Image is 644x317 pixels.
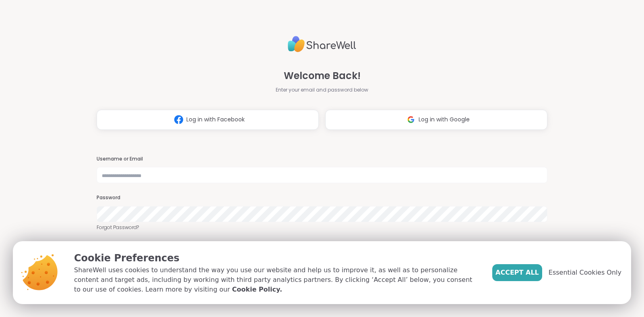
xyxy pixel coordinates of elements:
[419,115,470,124] span: Log in with Google
[325,110,547,130] button: Log in with Google
[186,115,245,124] span: Log in with Facebook
[97,194,547,201] h3: Password
[549,268,621,277] span: Essential Cookies Only
[171,112,186,127] img: ShareWell Logomark
[276,86,368,94] span: Enter your email and password below
[403,112,419,127] img: ShareWell Logomark
[97,110,319,130] button: Log in with Facebook
[97,224,547,231] a: Forgot Password?
[97,156,547,163] h3: Username or Email
[495,268,539,277] span: Accept All
[74,265,479,294] p: ShareWell uses cookies to understand the way you use our website and help us to improve it, as we...
[492,264,542,281] button: Accept All
[74,251,479,265] p: Cookie Preferences
[284,69,361,83] span: Welcome Back!
[232,285,282,294] a: Cookie Policy.
[288,33,356,56] img: ShareWell Logo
